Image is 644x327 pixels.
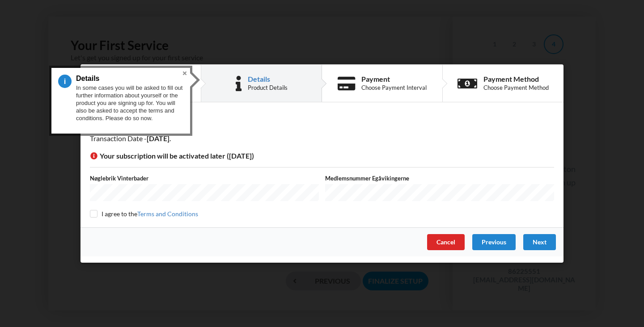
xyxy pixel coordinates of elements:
[90,151,254,159] span: Your subscription will be activated later ([DATE])
[90,134,554,144] p: Transaction Date - .
[179,68,190,79] button: Close
[427,234,465,250] div: Cancel
[472,234,516,250] div: Previous
[58,75,76,88] span: 3
[90,174,319,182] label: Nøglebrik Vinterbader
[361,84,427,91] div: Choose Payment Interval
[147,134,169,143] b: [DATE]
[90,117,554,127] div: Details
[325,174,554,182] label: Medlemsnummer Egåvikingerne
[483,84,549,91] div: Choose Payment Method
[248,75,288,83] div: Details
[76,80,183,122] div: In some cases you will be asked to fill out further information about yourself or the product you...
[483,75,549,83] div: Payment Method
[248,84,288,91] div: Product Details
[523,234,556,250] div: Next
[90,210,198,218] label: I agree to the
[137,210,198,218] a: Terms and Conditions
[76,74,177,83] h3: Details
[361,75,427,83] div: Payment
